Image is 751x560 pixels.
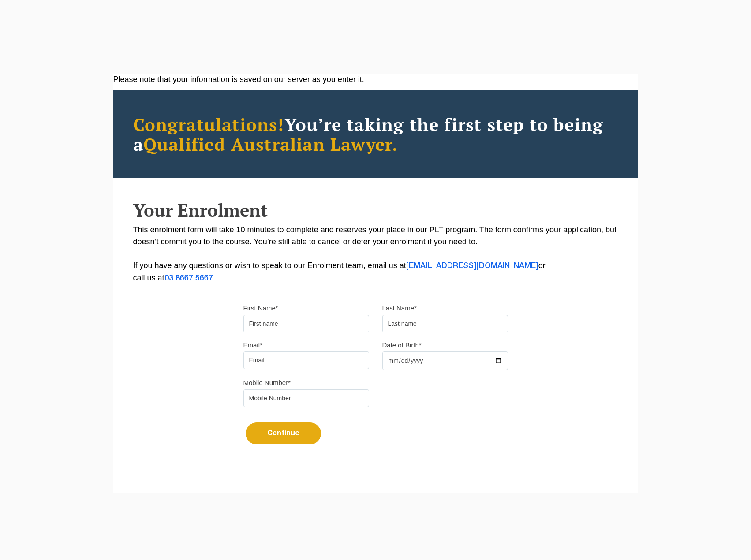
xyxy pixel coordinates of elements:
span: Congratulations! [133,112,284,136]
label: First Name* [243,304,278,313]
input: Last name [382,315,508,332]
p: This enrolment form will take 10 minutes to complete and reserves your place in our PLT program. ... [133,224,618,284]
span: Qualified Australian Lawyer. [143,132,398,156]
input: First name [243,315,369,332]
a: [EMAIL_ADDRESS][DOMAIN_NAME] [406,262,538,269]
div: Please note that your information is saved on our server as you enter it. [113,74,638,86]
input: Mobile Number [243,389,369,407]
label: Mobile Number* [243,378,291,387]
input: Email [243,351,369,369]
label: Date of Birth* [382,341,422,350]
a: 03 8667 5667 [164,275,213,282]
button: Continue [246,422,321,444]
h2: Your Enrolment [133,200,618,220]
h2: You’re taking the first step to being a [133,114,618,154]
label: Email* [243,341,262,350]
label: Last Name* [382,304,417,313]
